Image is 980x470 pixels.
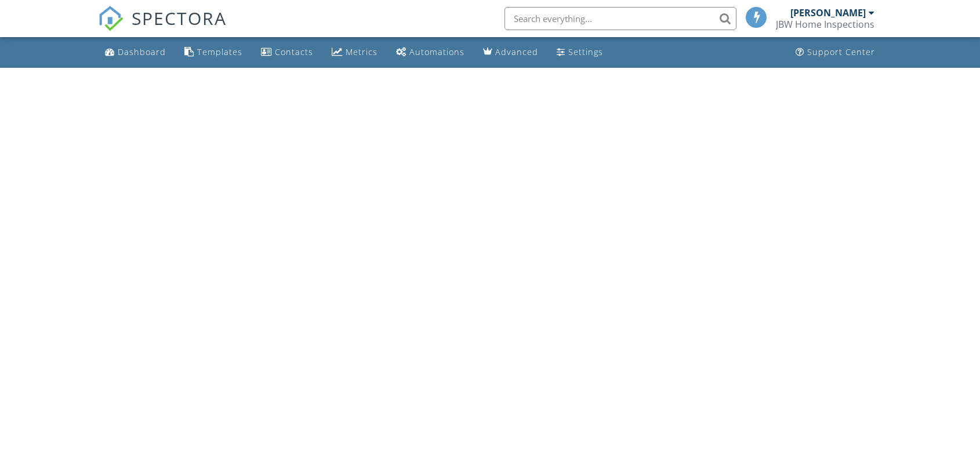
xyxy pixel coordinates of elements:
[346,46,378,57] div: Metrics
[776,19,874,30] div: JBW Home Inspections
[132,6,227,30] span: SPECTORA
[98,16,227,40] a: SPECTORA
[807,46,875,57] div: Support Center
[552,42,608,63] a: Settings
[504,7,736,30] input: Search everything...
[98,6,124,31] img: The Best Home Inspection Software - Spectora
[100,42,170,63] a: Dashboard
[275,46,313,57] div: Contacts
[118,46,166,57] div: Dashboard
[197,46,242,57] div: Templates
[409,46,464,57] div: Automations
[391,42,469,63] a: Automations (Basic)
[478,42,543,63] a: Advanced
[327,42,382,63] a: Metrics
[791,42,880,63] a: Support Center
[790,7,866,19] div: [PERSON_NAME]
[256,42,318,63] a: Contacts
[180,42,247,63] a: Templates
[495,46,538,57] div: Advanced
[568,46,603,57] div: Settings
